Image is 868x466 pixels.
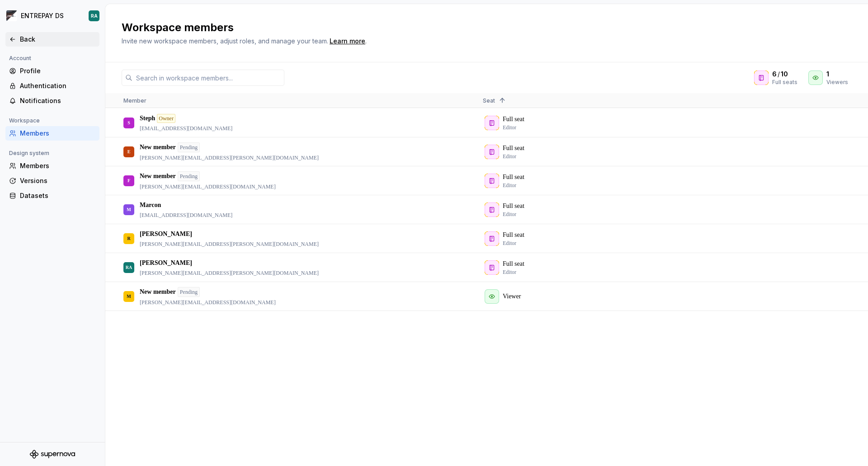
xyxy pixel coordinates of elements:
a: Back [5,32,99,47]
span: Member [123,97,146,104]
div: Authentication [20,81,96,90]
div: Pending [178,142,200,152]
div: S [127,114,130,132]
p: [PERSON_NAME][EMAIL_ADDRESS][DOMAIN_NAME] [140,183,276,190]
p: [PERSON_NAME][EMAIL_ADDRESS][DOMAIN_NAME] [140,299,276,306]
span: 10 [781,70,788,79]
p: Marcon [140,201,161,210]
div: M [127,201,131,218]
a: Profile [5,64,99,78]
a: Members [5,126,99,141]
div: Owner [157,114,175,123]
span: 1 [826,70,829,79]
div: RA [126,259,132,276]
div: ENTREPAY DS [21,11,64,20]
div: / [772,70,797,79]
p: Steph [140,114,155,123]
div: F [127,172,130,189]
p: [PERSON_NAME][EMAIL_ADDRESS][PERSON_NAME][DOMAIN_NAME] [140,240,319,248]
div: Workspace [5,115,43,126]
div: E [127,143,131,160]
svg: Supernova Logo [30,450,75,459]
p: [PERSON_NAME][EMAIL_ADDRESS][PERSON_NAME][DOMAIN_NAME] [140,269,319,277]
div: Back [20,35,96,44]
p: [PERSON_NAME] [140,259,192,268]
div: M [127,287,131,305]
span: . [328,38,367,45]
a: Datasets [5,188,99,203]
div: Design system [5,148,53,159]
div: Pending [178,171,200,181]
div: Pending [178,287,200,297]
p: [PERSON_NAME][EMAIL_ADDRESS][PERSON_NAME][DOMAIN_NAME] [140,154,319,161]
span: Invite new workspace members, adjust roles, and manage your team. [122,37,328,45]
span: Seat [483,97,495,104]
div: Full seats [772,79,797,86]
p: [EMAIL_ADDRESS][DOMAIN_NAME] [140,125,232,132]
p: [EMAIL_ADDRESS][DOMAIN_NAME] [140,212,232,219]
p: New member [140,143,176,152]
div: Versions [20,176,96,185]
a: Versions [5,174,99,188]
input: Search in workspace members... [132,70,284,86]
div: Notifications [20,96,96,105]
div: Account [5,53,35,64]
div: Datasets [20,191,96,200]
h2: Workspace members [122,20,841,35]
span: 6 [772,70,777,79]
p: [PERSON_NAME] [140,230,192,239]
div: Profile [20,66,96,75]
p: New member [140,172,176,181]
a: Notifications [5,94,99,108]
div: RA [91,12,98,19]
a: Authentication [5,79,99,93]
p: New member [140,287,176,297]
div: Viewers [826,79,848,86]
a: Members [5,159,99,173]
div: Members [20,129,96,138]
a: Learn more [330,37,365,46]
div: Members [20,161,96,170]
div: R [127,230,130,247]
img: bf57eda1-e70d-405f-8799-6995c3035d87.png [6,10,17,21]
button: ENTREPAY DSRA [2,6,103,26]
